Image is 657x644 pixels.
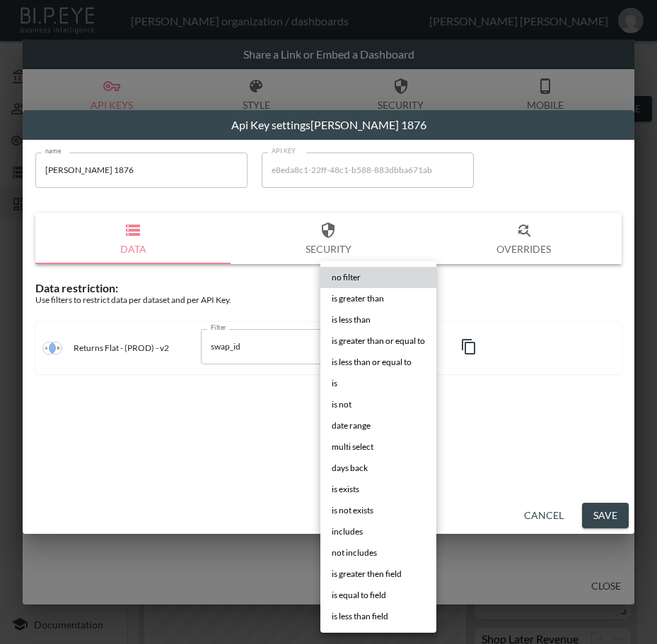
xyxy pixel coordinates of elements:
span: days back [332,462,368,475]
span: is less than field [332,610,388,623]
span: is greater than or equal to [332,335,425,347]
span: is [332,377,337,390]
span: is not exists [332,504,373,517]
span: is equal to field [332,589,386,602]
span: not includes [332,547,377,559]
span: is less than or equal to [332,356,412,369]
span: is exists [332,483,359,496]
span: date range [332,419,371,432]
span: multi select [332,441,373,453]
span: is greater than [332,292,384,305]
span: is less than [332,314,371,326]
span: includes [332,525,363,538]
span: is greater then field [332,568,402,580]
span: is not [332,398,351,411]
span: no filter [332,271,361,284]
